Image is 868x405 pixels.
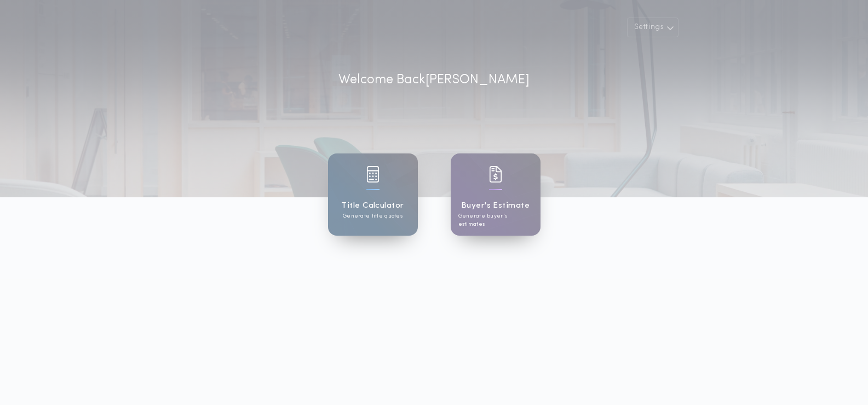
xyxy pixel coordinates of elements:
[461,199,530,212] h1: Buyer's Estimate
[338,70,530,90] p: Welcome Back [PERSON_NAME]
[489,166,502,182] img: card icon
[451,153,541,236] a: card iconBuyer's EstimateGenerate buyer's estimates
[627,18,679,37] button: Settings
[343,212,403,220] p: Generate title quotes
[366,166,380,182] img: card icon
[458,212,533,229] p: Generate buyer's estimates
[328,153,418,236] a: card iconTitle CalculatorGenerate title quotes
[341,199,404,212] h1: Title Calculator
